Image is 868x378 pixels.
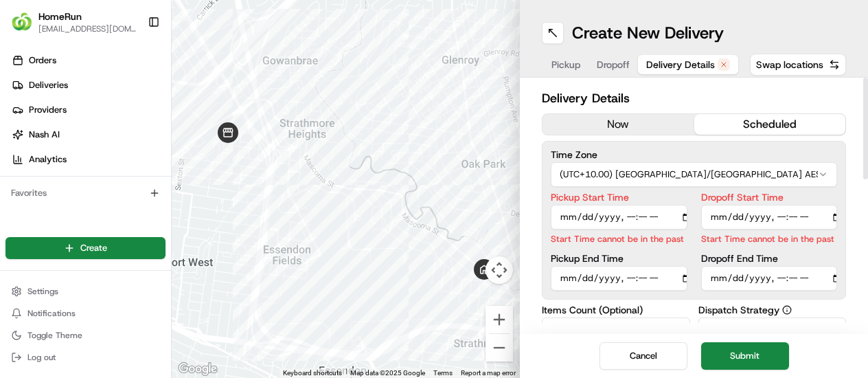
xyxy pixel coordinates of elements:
button: Log out [5,348,165,367]
button: Map camera controls [486,256,513,284]
label: Items Count (Optional) [542,305,690,315]
h1: Create New Delivery [572,22,724,44]
img: Google [175,360,220,378]
h2: Delivery Details [542,89,846,108]
p: Start Time cannot be in the past [551,232,687,245]
button: Cancel [599,342,687,370]
a: Analytics [5,148,171,170]
span: Log out [27,352,56,363]
span: Create [80,242,107,254]
a: Open this area in Google Maps (opens a new window) [175,360,220,378]
label: Dispatch Strategy [698,305,847,315]
span: Providers [29,104,67,116]
label: Dropoff End Time [701,254,838,263]
span: Swap locations [756,58,823,71]
span: Map data ©2025 Google [350,369,425,377]
span: Notifications [27,308,76,319]
button: HomeRun [38,10,82,23]
a: Nash AI [5,124,171,146]
label: Time Zone [551,150,837,159]
button: Via Automation [698,318,847,342]
span: Nash AI [29,129,60,141]
button: HomeRunHomeRun[EMAIL_ADDRESS][DOMAIN_NAME] [5,5,142,38]
span: Toggle Theme [27,330,82,341]
label: Dropoff Start Time [701,192,838,202]
span: Deliveries [29,79,68,91]
div: Favorites [5,182,165,204]
span: Delivery Details [646,58,715,71]
button: Settings [5,282,165,301]
button: Notifications [5,304,165,323]
span: Analytics [29,153,67,166]
button: Create [5,237,165,259]
label: Pickup End Time [551,254,687,263]
button: Swap locations [750,54,846,76]
input: Enter number of items [542,318,690,342]
button: Dispatch Strategy [782,305,792,315]
span: Pickup [551,58,580,71]
p: Start Time cannot be in the past [701,232,838,245]
a: Providers [5,99,171,121]
label: Pickup Start Time [551,192,687,202]
button: now [542,114,694,135]
span: Dropoff [597,58,630,71]
button: [EMAIL_ADDRESS][DOMAIN_NAME] [38,23,137,34]
button: Submit [701,342,789,370]
button: Zoom in [486,306,513,333]
a: Orders [5,49,171,71]
button: scheduled [694,114,846,135]
span: Orders [29,54,56,67]
span: Settings [27,286,58,297]
button: Zoom out [486,334,513,362]
button: Toggle Theme [5,326,165,345]
a: Report a map error [461,369,516,377]
img: HomeRun [11,11,33,33]
a: Deliveries [5,74,171,96]
a: Terms [433,369,453,377]
button: Keyboard shortcuts [283,368,342,378]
